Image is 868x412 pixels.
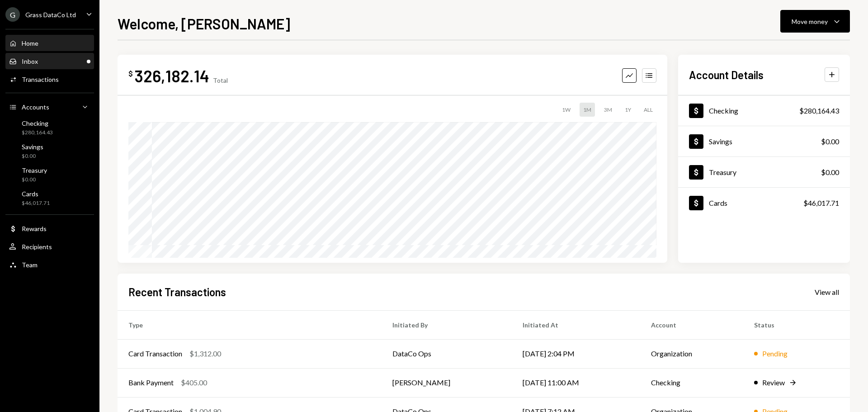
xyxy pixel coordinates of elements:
[640,310,743,339] th: Account
[799,105,839,116] div: $280,164.43
[640,103,656,117] div: ALL
[22,243,52,251] div: Recipients
[815,287,839,297] a: View all
[709,106,738,115] div: Checking
[22,190,50,198] div: Cards
[25,11,76,19] div: Grass DataCo Ltd
[22,225,47,232] div: Rewards
[5,53,94,69] a: Inbox
[5,256,94,273] a: Team
[5,164,94,185] a: Treasury$0.00
[678,126,850,156] a: Savings$0.00
[678,188,850,218] a: Cards$46,017.71
[815,288,839,297] div: View all
[22,176,47,184] div: $0.00
[382,368,512,397] td: [PERSON_NAME]
[5,7,20,22] div: G
[135,66,209,86] div: 326,182.14
[640,368,743,397] td: Checking
[5,99,94,115] a: Accounts
[5,71,94,87] a: Transactions
[762,348,788,359] div: Pending
[22,39,38,47] div: Home
[128,348,182,359] div: Card Transaction
[709,137,732,146] div: Savings
[803,198,839,208] div: $46,017.71
[821,167,839,178] div: $0.00
[5,35,94,51] a: Home
[22,129,53,137] div: $280,164.43
[678,157,850,187] a: Treasury$0.00
[689,67,764,82] h2: Account Details
[512,339,640,368] td: [DATE] 2:04 PM
[22,166,47,174] div: Treasury
[558,103,574,117] div: 1W
[22,57,38,65] div: Inbox
[5,220,94,237] a: Rewards
[118,310,382,339] th: Type
[5,238,94,255] a: Recipients
[22,199,50,207] div: $46,017.71
[189,348,221,359] div: $1,312.00
[678,95,850,126] a: Checking$280,164.43
[821,136,839,147] div: $0.00
[792,17,828,26] div: Move money
[5,140,94,162] a: Savings$0.00
[512,310,640,339] th: Initiated At
[743,310,850,339] th: Status
[22,261,38,269] div: Team
[181,377,207,388] div: $405.00
[118,14,290,33] h1: Welcome, [PERSON_NAME]
[128,377,174,388] div: Bank Payment
[213,76,228,84] div: Total
[22,143,43,151] div: Savings
[22,103,49,111] div: Accounts
[382,310,512,339] th: Initiated By
[709,199,727,207] div: Cards
[762,377,785,388] div: Review
[22,76,59,83] div: Transactions
[128,284,226,299] h2: Recent Transactions
[128,69,133,78] div: $
[512,368,640,397] td: [DATE] 11:00 AM
[22,152,43,160] div: $0.00
[640,339,743,368] td: Organization
[709,168,736,176] div: Treasury
[382,339,512,368] td: DataCo Ops
[780,10,850,33] button: Move money
[22,119,53,127] div: Checking
[621,103,635,117] div: 1Y
[5,117,94,138] a: Checking$280,164.43
[5,187,94,209] a: Cards$46,017.71
[580,103,595,117] div: 1M
[600,103,616,117] div: 3M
